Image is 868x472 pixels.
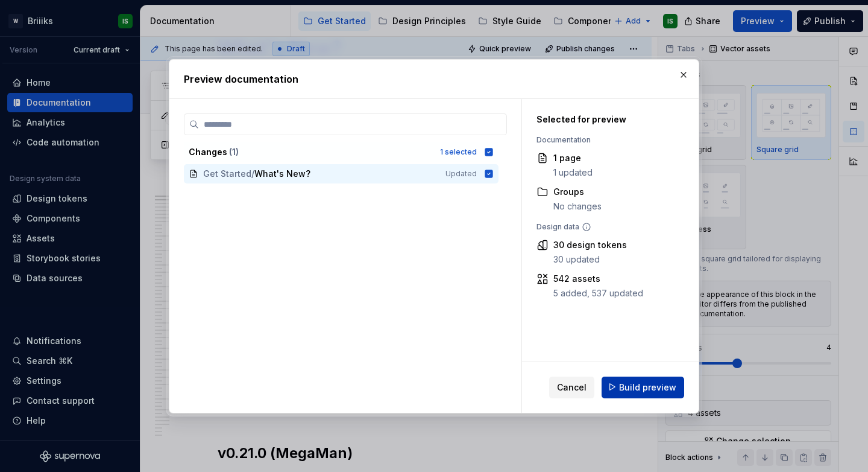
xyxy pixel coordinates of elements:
[553,200,602,212] div: No changes
[536,222,678,232] div: Design data
[445,169,477,179] span: Updated
[553,167,593,179] div: 1 updated
[536,113,678,126] div: Selected for preview
[251,168,254,180] span: /
[553,273,643,285] div: 542 assets
[549,376,594,398] button: Cancel
[536,135,678,145] div: Documentation
[229,147,239,157] span: ( 1 )
[189,146,433,158] div: Changes
[553,152,593,164] div: 1 page
[619,381,676,393] span: Build preview
[553,254,627,266] div: 30 updated
[254,168,310,180] span: What's New?
[440,147,477,157] div: 1 selected
[553,239,627,251] div: 30 design tokens
[553,186,602,198] div: Groups
[184,72,684,86] h2: Preview documentation
[553,287,643,299] div: 5 added, 537 updated
[602,376,684,398] button: Build preview
[203,168,251,180] span: Get Started
[557,381,587,393] span: Cancel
